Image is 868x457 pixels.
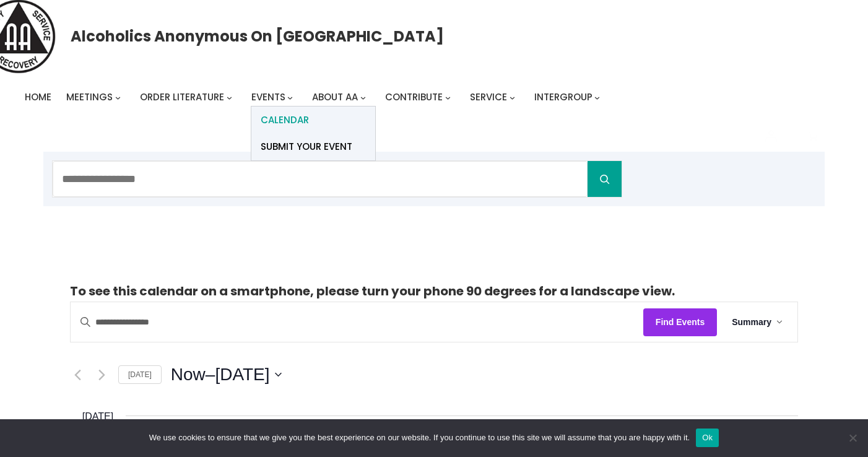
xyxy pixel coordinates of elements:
[534,90,592,103] span: Intergroup
[115,95,121,100] button: Meetings submenu
[755,121,786,152] a: Login
[594,95,600,100] button: Intergroup submenu
[149,432,690,444] span: We use cookies to ensure that we give you the best experience on our website. If you continue to ...
[360,95,366,100] button: About AA submenu
[312,89,358,106] a: About AA
[118,365,162,385] a: [DATE]
[732,315,771,329] span: Summary
[261,138,352,155] span: Submit Your Event
[71,23,444,50] a: Alcoholics Anonymous on [GEOGRAPHIC_DATA]
[70,367,85,382] a: Previous Events
[251,107,375,133] a: Calendar
[287,95,293,100] button: Events submenu
[140,90,224,103] span: Order Literature
[251,90,285,103] span: Events
[251,89,285,106] a: Events
[70,409,126,425] time: [DATE]
[206,362,215,387] span: –
[846,432,859,444] span: No
[643,308,717,336] button: Find Events
[717,302,797,342] button: Summary
[261,111,309,129] span: Calendar
[470,90,507,103] span: Service
[470,89,507,106] a: Service
[534,89,592,106] a: Intergroup
[25,90,51,103] span: Home
[66,90,113,103] span: Meetings
[94,367,109,382] a: Next Events
[227,95,232,100] button: Order Literature submenu
[696,429,719,447] button: Ok
[801,125,825,149] button: 0 items in cart, total price of $0.00
[385,90,443,103] span: Contribute
[171,362,282,387] button: Click to toggle datepicker
[385,89,443,106] a: Contribute
[215,362,269,387] span: [DATE]
[66,89,113,106] a: Meetings
[251,133,375,160] a: Submit Your Event
[171,362,206,387] span: Now
[445,95,451,100] button: Contribute submenu
[588,161,622,197] button: Search
[25,89,51,106] a: Home
[510,95,515,100] button: Service submenu
[312,90,358,103] span: About AA
[25,89,604,106] nav: Intergroup
[71,303,643,342] input: Enter Keyword. Search for events by Keyword.
[70,282,675,300] strong: To see this calendar on a smartphone, please turn your phone 90 degrees for a landscape view.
